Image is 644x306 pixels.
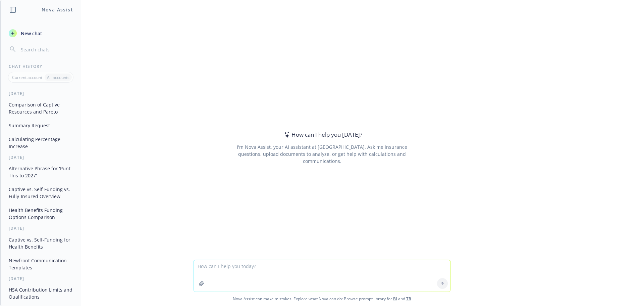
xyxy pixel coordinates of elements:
[6,99,75,117] button: Comparison of Captive Resources and Pareto
[6,134,75,152] button: Calculating Percentage Increase
[1,155,81,160] div: [DATE]
[6,27,75,39] button: New chat
[19,45,73,54] input: Search chats
[6,234,75,252] button: Captive vs. Self-Funding for Health Benefits
[6,184,75,202] button: Captive vs. Self-Funding vs. Fully-Insured Overview
[1,91,81,96] div: [DATE]
[42,6,73,13] h1: Nova Assist
[282,130,362,139] div: How can I help you [DATE]?
[47,75,69,80] p: All accounts
[1,63,81,69] div: Chat History
[12,75,42,80] p: Current account
[406,296,411,302] a: TR
[1,276,81,281] div: [DATE]
[19,30,42,37] span: New chat
[393,296,397,302] a: BI
[6,284,75,302] button: HSA Contribution Limits and Qualifications
[6,255,75,273] button: Newfront Communication Templates
[6,120,75,131] button: Summary Request
[1,225,81,231] div: [DATE]
[6,163,75,181] button: Alternative Phrase for 'Punt This to 2027'
[3,292,641,306] span: Nova Assist can make mistakes. Explore what Nova can do: Browse prompt library for and
[227,143,416,165] div: I'm Nova Assist, your AI assistant at [GEOGRAPHIC_DATA]. Ask me insurance questions, upload docum...
[6,205,75,223] button: Health Benefits Funding Options Comparison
